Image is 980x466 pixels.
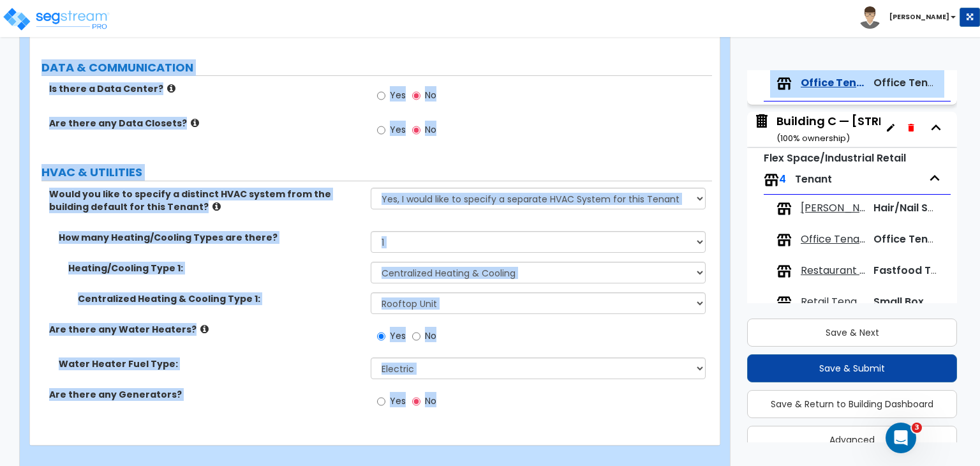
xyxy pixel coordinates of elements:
label: DATA & COMMUNICATION [41,59,712,76]
input: Yes [377,395,385,409]
span: No [425,89,436,101]
button: Save & Next [747,319,957,347]
input: No [412,123,420,137]
span: Office Tenant [873,75,946,90]
span: No [425,123,436,136]
button: Save & Return to Building Dashboard [747,390,957,418]
span: Office Tenants [801,232,865,247]
label: Centralized Heating & Cooling Type 1: [78,292,361,305]
label: How many Heating/Cooling Types are there? [59,231,361,244]
span: Building C — 9501–9545 Town Park Dr [754,113,880,146]
label: Is there a Data Center? [49,82,361,95]
i: click for more info! [212,202,221,211]
img: tenants.png [776,201,792,216]
span: Office Tenant [873,232,946,246]
img: building.svg [754,113,770,130]
img: tenants.png [776,295,792,310]
label: Are there any Water Heaters? [49,323,361,336]
span: Restaurant Tenant [801,264,865,278]
span: Yes [390,395,406,407]
label: Heating/Cooling Type 1: [68,262,361,274]
div: Building C — [STREET_ADDRESS] [776,113,966,146]
span: No [425,329,436,342]
img: logo_pro_r.png [2,6,110,32]
img: tenants.png [764,172,779,188]
span: 3 [912,423,922,433]
button: Save & Submit [747,354,957,382]
label: Water Heater Fuel Type: [59,357,361,370]
button: Advanced [747,426,957,454]
span: Office Tenants [801,76,865,91]
span: 4 [779,172,786,186]
small: Flex Space/Industrial Retail [764,151,906,165]
span: Retail Tenant [801,295,865,310]
label: Are there any Data Closets? [49,117,361,130]
label: Would you like to specify a distinct HVAC system from the building default for this Tenant? [49,188,361,213]
span: Yes [390,89,406,101]
small: ( 100 % ownership) [776,132,850,144]
input: Yes [377,89,385,103]
span: Yes [390,123,406,136]
img: tenants.png [776,232,792,248]
span: Tenant [795,172,832,186]
label: Are there any Generators? [49,388,361,401]
i: click for more info! [200,324,209,334]
iframe: Intercom live chat [886,423,916,453]
input: No [412,329,420,343]
input: Yes [377,329,385,343]
span: Barber Tenant [801,201,865,216]
input: No [412,395,420,409]
span: No [425,395,436,407]
input: Yes [377,123,385,137]
b: [PERSON_NAME] [889,12,949,22]
img: tenants.png [776,76,792,91]
img: tenants.png [776,264,792,279]
span: Yes [390,329,406,342]
i: click for more info! [167,84,175,93]
img: avatar.png [859,6,881,29]
input: No [412,89,420,103]
span: Fastfood Tenant [873,263,961,278]
i: click for more info! [191,118,199,128]
label: HVAC & UTILITIES [41,164,712,181]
